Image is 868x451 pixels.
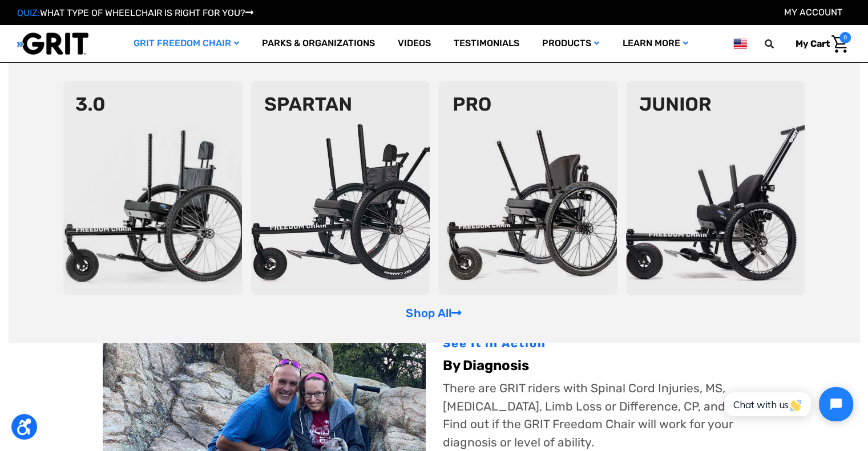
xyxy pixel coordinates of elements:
img: Cart [831,35,848,53]
a: Learn More [611,25,699,62]
a: Videos [386,25,442,62]
a: GRIT Freedom Chair [122,25,251,62]
a: Testimonials [442,25,531,62]
img: us.png [733,36,747,51]
span: My Cart [796,38,830,49]
a: Cart with 0 items [787,32,851,56]
a: QUIZ:WHAT TYPE OF WHEELCHAIR IS RIGHT FOR YOU? [17,7,253,18]
img: spartan2.png [251,81,430,295]
img: junior-chair.png [626,81,805,295]
a: Products [531,25,611,62]
span: QUIZ: [17,7,40,18]
iframe: Tidio Chat [712,377,863,431]
p: There are GRIT riders with Spinal Cord Injuries, MS, [MEDICAL_DATA], Limb Loss or Difference, CP,... [443,379,765,451]
div: See It in Action [443,335,765,352]
span: Phone Number [138,47,199,58]
img: 3point0.png [63,81,242,295]
img: pro-chair.png [439,81,617,295]
a: Parks & Organizations [251,25,386,62]
img: GRIT All-Terrain Wheelchair and Mobility Equipment [17,32,88,55]
a: Shop All [406,306,462,320]
input: Search [770,32,787,56]
b: By Diagnosis [443,357,529,373]
span: 0 [839,32,851,43]
a: Account [784,7,842,18]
